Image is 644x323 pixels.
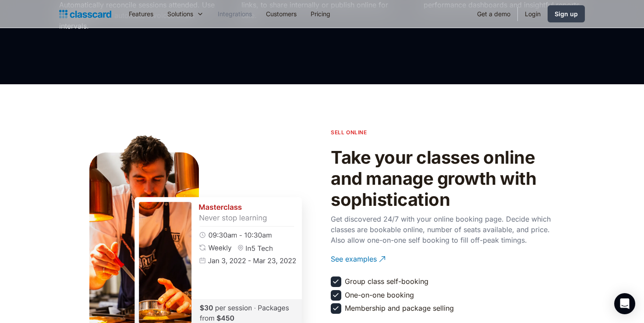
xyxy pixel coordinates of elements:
[304,4,337,24] a: Pricing
[331,147,559,210] h2: Take your classes online and manage growth with sophistication
[548,5,585,22] a: Sign up
[167,9,193,18] div: Solutions
[331,247,377,264] div: See examples
[345,290,414,300] div: One-on-one booking
[345,276,428,286] div: Group class self-booking
[331,214,559,245] p: Get discovered 24/7 with your online booking page. Decide which classes are bookable online, numb...
[518,4,548,24] a: Login
[122,4,160,24] a: Features
[470,4,517,24] a: Get a demo
[259,4,304,24] a: Customers
[345,303,454,313] div: Membership and package selling
[555,9,578,18] div: Sign up
[59,8,111,20] a: Logo
[614,293,635,314] div: Open Intercom Messenger
[211,4,259,24] a: Integrations
[331,247,559,271] a: See examples
[331,128,367,136] p: sell online
[160,4,211,24] div: Solutions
